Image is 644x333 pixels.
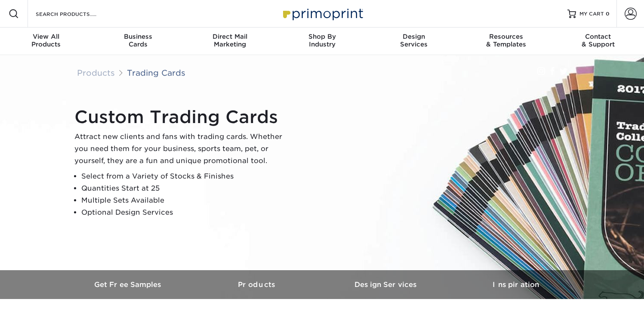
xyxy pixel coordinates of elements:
[322,270,451,299] a: Design Services
[552,33,644,48] div: & Support
[74,107,290,127] h1: Custom Trading Cards
[81,182,290,194] li: Quantities Start at 25
[552,28,644,55] a: Contact& Support
[579,10,604,18] span: MY CART
[368,33,460,40] span: Design
[368,33,460,48] div: Services
[451,281,580,289] h3: Inspiration
[184,28,276,55] a: Direct MailMarketing
[460,33,552,40] span: Resources
[460,28,552,55] a: Resources& Templates
[322,281,451,289] h3: Design Services
[92,33,184,40] span: Business
[92,28,184,55] a: BusinessCards
[81,194,290,207] li: Multiple Sets Available
[64,281,193,289] h3: Get Free Samples
[92,33,184,48] div: Cards
[193,270,322,299] a: Products
[74,131,290,167] p: Attract new clients and fans with trading cards. Whether you need them for your business, sports ...
[35,9,119,19] input: SEARCH PRODUCTS.....
[127,68,185,77] a: Trading Cards
[606,11,610,17] span: 0
[193,281,322,289] h3: Products
[81,207,290,219] li: Optional Design Services
[276,33,368,48] div: Industry
[77,68,115,77] a: Products
[64,270,193,299] a: Get Free Samples
[460,33,552,48] div: & Templates
[276,28,368,55] a: Shop ByIndustry
[368,28,460,55] a: DesignServices
[276,33,368,40] span: Shop By
[451,270,580,299] a: Inspiration
[81,170,290,182] li: Select from a Variety of Stocks & Finishes
[552,33,644,40] span: Contact
[279,4,365,23] img: Primoprint
[184,33,276,48] div: Marketing
[184,33,276,40] span: Direct Mail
